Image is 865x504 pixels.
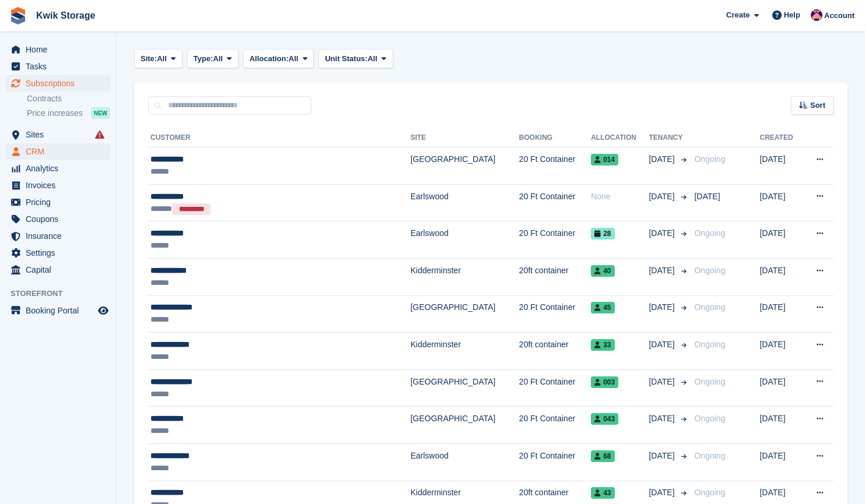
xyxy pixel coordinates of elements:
[649,413,677,425] span: [DATE]
[27,108,83,119] span: Price increases
[6,160,110,177] a: menu
[591,265,614,277] span: 40
[694,377,725,386] span: Ongoing
[243,49,314,68] button: Allocation: All
[411,184,519,221] td: Earlswood
[411,295,519,333] td: [GEOGRAPHIC_DATA]
[591,339,614,351] span: 33
[411,369,519,407] td: [GEOGRAPHIC_DATA]
[759,221,802,259] td: [DATE]
[141,53,157,65] span: Site:
[213,53,223,65] span: All
[325,53,367,65] span: Unit Status:
[591,487,614,499] span: 43
[289,53,299,65] span: All
[367,53,377,65] span: All
[27,107,110,119] a: Price increases NEW
[26,177,96,193] span: Invoices
[95,130,104,139] i: Smart entry sync failures have occurred
[824,10,855,22] span: Account
[759,369,802,407] td: [DATE]
[694,192,720,201] span: [DATE]
[6,262,110,278] a: menu
[411,129,519,147] th: Site
[649,339,677,351] span: [DATE]
[591,228,614,239] span: 28
[6,211,110,227] a: menu
[649,301,677,313] span: [DATE]
[411,147,519,185] td: [GEOGRAPHIC_DATA]
[9,7,27,24] img: stora-icon-8386f47178a22dfd0bd8f6a31ec36ba5ce8667c1dd55bd0f319d3a0aa187defe.svg
[187,49,239,68] button: Type: All
[649,191,677,203] span: [DATE]
[411,258,519,295] td: Kidderminster
[519,221,591,259] td: 20 Ft Container
[811,9,822,21] img: Jade Stanley
[694,340,725,349] span: Ongoing
[6,228,110,244] a: menu
[411,407,519,444] td: [GEOGRAPHIC_DATA]
[26,143,96,160] span: CRM
[318,49,393,68] button: Unit Status: All
[591,450,614,462] span: 68
[519,147,591,185] td: 20 Ft Container
[519,129,591,147] th: Booking
[759,295,802,333] td: [DATE]
[759,333,802,370] td: [DATE]
[27,93,110,104] a: Contracts
[6,41,110,58] a: menu
[91,107,110,119] div: NEW
[411,443,519,481] td: Earlswood
[6,194,110,210] a: menu
[519,407,591,444] td: 20 Ft Container
[591,413,618,425] span: 043
[26,245,96,261] span: Settings
[759,184,802,221] td: [DATE]
[649,153,677,165] span: [DATE]
[26,126,96,143] span: Sites
[694,414,725,423] span: Ongoing
[649,376,677,388] span: [DATE]
[26,58,96,75] span: Tasks
[591,302,614,313] span: 45
[694,228,725,238] span: Ongoing
[6,245,110,261] a: menu
[649,265,677,277] span: [DATE]
[759,129,802,147] th: Created
[26,75,96,91] span: Subscriptions
[694,488,725,497] span: Ongoing
[96,304,110,318] a: Preview store
[6,126,110,143] a: menu
[6,58,110,75] a: menu
[31,6,100,25] a: Kwik Storage
[519,258,591,295] td: 20ft container
[411,333,519,370] td: Kidderminster
[26,302,96,319] span: Booking Portal
[26,160,96,177] span: Analytics
[6,75,110,91] a: menu
[810,100,825,111] span: Sort
[649,487,677,499] span: [DATE]
[10,288,116,299] span: Storefront
[759,147,802,185] td: [DATE]
[134,49,183,68] button: Site: All
[694,266,725,275] span: Ongoing
[519,369,591,407] td: 20 Ft Container
[411,221,519,259] td: Earlswood
[157,53,167,65] span: All
[26,228,96,244] span: Insurance
[591,191,649,203] div: None
[649,450,677,462] span: [DATE]
[250,53,289,65] span: Allocation:
[759,407,802,444] td: [DATE]
[26,262,96,278] span: Capital
[519,443,591,481] td: 20 Ft Container
[519,333,591,370] td: 20ft container
[694,154,725,164] span: Ongoing
[694,302,725,312] span: Ongoing
[649,227,677,239] span: [DATE]
[194,53,213,65] span: Type:
[591,154,618,165] span: 014
[591,129,649,147] th: Allocation
[591,376,618,388] span: 003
